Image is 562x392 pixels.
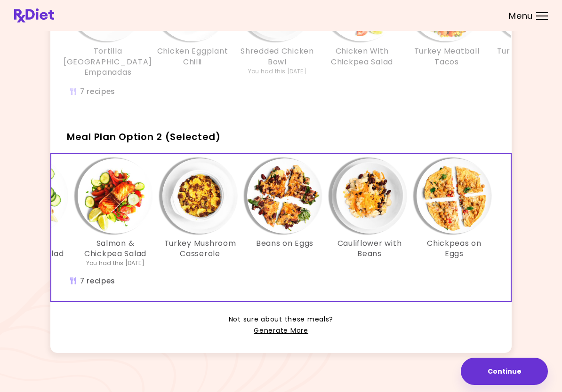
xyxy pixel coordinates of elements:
[86,259,145,267] div: You had this [DATE]
[327,158,412,268] div: Info - Cauliflower with Beans - Meal Plan Option 2 (Selected)
[67,130,221,143] span: Meal Plan Option 2 (Selected)
[155,46,230,67] h3: Chicken Eggplant Chilli
[240,46,315,67] h3: Shredded Chicken Bowl
[158,158,242,268] div: Info - Turkey Mushroom Casserole - Meal Plan Option 2 (Selected)
[14,8,54,23] img: RxDiet
[332,238,407,259] h3: Cauliflower with Beans
[461,358,548,385] button: Continue
[64,46,152,78] h3: Tortilla [GEOGRAPHIC_DATA] Empanadas
[254,325,308,337] a: Generate More
[73,158,158,268] div: Info - Salmon & Chickpea Salad - Meal Plan Option 2 (Selected)
[509,12,533,20] span: Menu
[256,238,313,249] h3: Beans on Eggs
[242,158,327,268] div: Info - Beans on Eggs - Meal Plan Option 2 (Selected)
[409,46,484,67] h3: Turkey Meatball Tacos
[324,46,400,67] h3: Chicken With Chickpea Salad
[417,238,492,259] h3: Chickpeas on Eggs
[78,238,153,259] h3: Salmon & Chickpea Salad
[162,238,238,259] h3: Turkey Mushroom Casserole
[248,67,306,76] div: You had this [DATE]
[229,314,333,325] span: Not sure about these meals?
[412,158,497,268] div: Info - Chickpeas on Eggs - Meal Plan Option 2 (Selected)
